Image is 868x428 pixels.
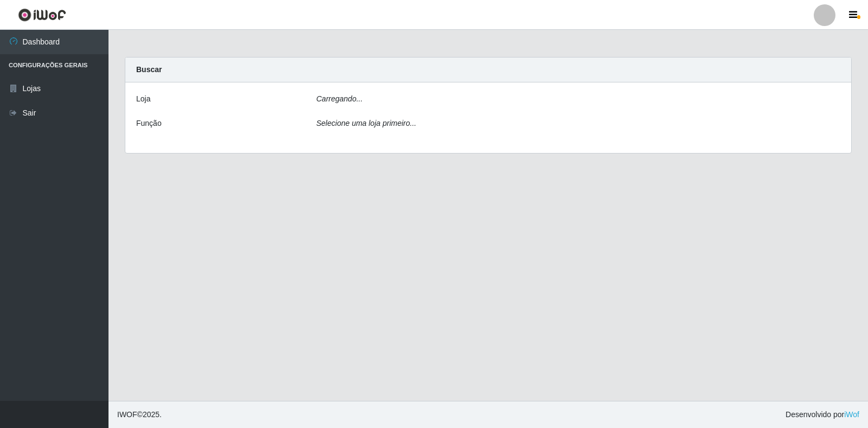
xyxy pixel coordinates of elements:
[117,410,137,419] span: IWOF
[117,409,162,420] span: © 2025 .
[136,93,150,105] label: Loja
[18,8,66,22] img: CoreUI Logo
[316,119,416,127] i: Selecione uma loja primeiro...
[136,118,162,129] label: Função
[786,409,859,420] span: Desenvolvido por
[844,410,859,419] a: iWof
[316,94,363,103] i: Carregando...
[136,65,162,74] strong: Buscar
